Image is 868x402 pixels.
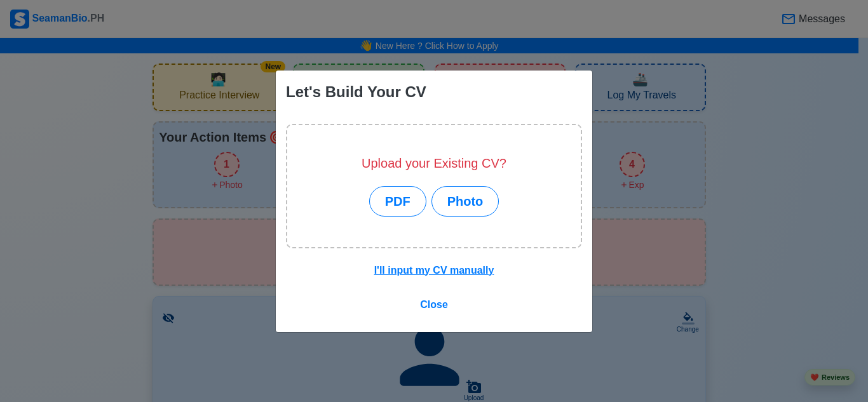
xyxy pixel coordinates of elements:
[431,186,499,217] button: Photo
[366,258,503,283] button: I'll input my CV manually
[369,186,426,217] button: PDF
[362,156,506,171] h5: Upload your Existing CV?
[286,81,426,104] div: Let's Build Your CV
[412,293,456,317] button: Close
[420,299,448,310] span: Close
[374,265,494,276] u: I'll input my CV manually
